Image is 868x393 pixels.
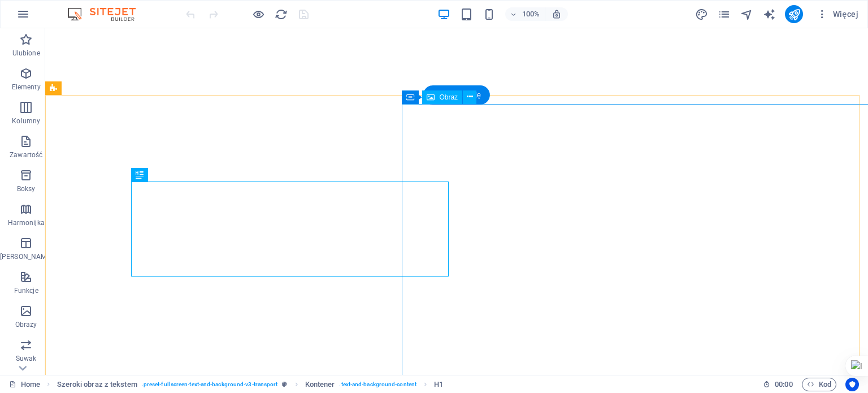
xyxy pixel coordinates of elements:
[274,7,288,21] button: reload
[785,5,803,23] button: publish
[12,49,40,58] p: Ulubione
[695,7,708,21] button: design
[65,7,150,21] img: Editor Logo
[807,378,831,391] span: Kod
[9,378,40,391] a: Kliknij, aby anulować zaznaczenie. Kliknij dwukrotnie, aby otworzyć Strony
[775,378,792,391] span: 00 00
[812,5,863,23] button: Więcej
[783,380,784,388] span: :
[57,378,444,391] nav: breadcrumb
[845,378,859,391] button: Usercentrics
[10,150,42,159] p: Zawartość
[12,116,40,126] p: Kolumny
[16,354,37,363] p: Suwak
[522,7,540,21] h6: 100%
[282,381,287,387] i: Ten element jest konfigurowalnym ustawieniem wstępnym
[57,378,137,391] span: Kliknij, aby zaznaczyć. Kliknij dwukrotnie, aby edytować
[718,8,731,21] i: Strony (Ctrl+Alt+S)
[717,7,731,21] button: pages
[763,378,793,391] h6: Czas sesji
[802,378,836,391] button: Kod
[275,8,288,21] i: Przeładuj stronę
[740,7,753,21] button: navigator
[17,184,36,193] p: Boksy
[339,378,416,391] span: . text-and-background-content
[740,8,753,21] i: Nawigator
[434,378,443,391] span: Kliknij, aby zaznaczyć. Kliknij dwukrotnie, aby edytować
[15,320,37,329] p: Obrazy
[817,8,858,20] span: Więcej
[8,218,45,227] p: Harmonijka
[142,378,278,391] span: . preset-fullscreen-text-and-background-v3-transport
[251,7,265,21] button: Kliknij tutaj, aby wyjść z trybu podglądu i kontynuować edycję
[762,7,776,21] button: text_generator
[423,85,490,105] div: + Dodaj sekcję
[305,378,335,391] span: Kliknij, aby zaznaczyć. Kliknij dwukrotnie, aby edytować
[505,7,545,21] button: 100%
[439,94,458,101] span: Obraz
[12,83,41,92] p: Elementy
[552,9,562,19] i: Po zmianie rozmiaru automatycznie dostosowuje poziom powiększenia do wybranego urządzenia.
[763,8,776,21] i: AI Writer
[695,8,708,21] i: Projekt (Ctrl+Alt+Y)
[788,8,801,21] i: Opublikuj
[14,286,38,295] p: Funkcje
